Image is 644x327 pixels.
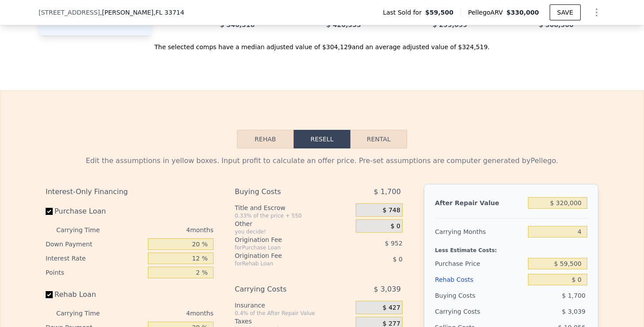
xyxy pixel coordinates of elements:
[46,184,213,200] div: Interest-Only Financing
[235,301,352,310] div: Insurance
[425,8,454,17] span: $59,500
[435,288,524,304] div: Buying Costs
[235,203,352,212] div: Title and Escrow
[350,130,407,148] button: Rental
[46,287,144,303] label: Rehab Loan
[435,272,524,288] div: Rehab Costs
[235,228,352,235] div: you decide!
[235,281,334,297] div: Carrying Costs
[46,265,144,280] div: Points
[235,212,352,219] div: 0.33% of the price + 550
[117,223,213,237] div: 4 months
[46,203,144,219] label: Purchase Loan
[383,304,400,312] span: $ 427
[562,292,586,299] span: $ 1,700
[117,306,213,320] div: 4 months
[235,244,334,251] div: for Purchase Loan
[39,8,100,17] span: [STREET_ADDRESS]
[235,184,334,200] div: Buying Costs
[154,9,184,16] span: , FL 33714
[588,4,605,21] button: Show Options
[393,256,403,263] span: $ 0
[56,306,114,320] div: Carrying Time
[46,291,53,298] input: Rehab Loan
[562,308,586,315] span: $ 3,039
[100,8,184,17] span: , [PERSON_NAME]
[235,219,352,228] div: Other
[46,156,598,166] div: Edit the assumptions in yellow boxes. Input profit to calculate an offer price. Pre-set assumptio...
[383,8,425,17] span: Last Sold for
[383,206,400,214] span: $ 748
[56,223,114,237] div: Carrying Time
[374,281,401,297] span: $ 3,039
[435,224,524,240] div: Carrying Months
[391,222,400,230] span: $ 0
[39,35,605,51] div: The selected comps have a median adjusted value of $304,129 and an average adjusted value of $324...
[435,240,587,256] div: Less Estimate Costs:
[506,9,539,16] span: $330,000
[235,310,352,317] div: 0.4% of the After Repair Value
[550,4,581,20] button: SAVE
[385,240,403,247] span: $ 952
[46,237,144,251] div: Down Payment
[294,130,350,148] button: Resell
[46,208,53,215] input: Purchase Loan
[235,235,334,244] div: Origination Fee
[468,8,507,17] span: Pellego ARV
[235,260,334,267] div: for Rehab Loan
[46,251,144,265] div: Interest Rate
[235,317,352,326] div: Taxes
[374,184,401,200] span: $ 1,700
[237,130,294,148] button: Rehab
[235,251,334,260] div: Origination Fee
[435,195,524,211] div: After Repair Value
[435,304,490,319] div: Carrying Costs
[435,256,524,272] div: Purchase Price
